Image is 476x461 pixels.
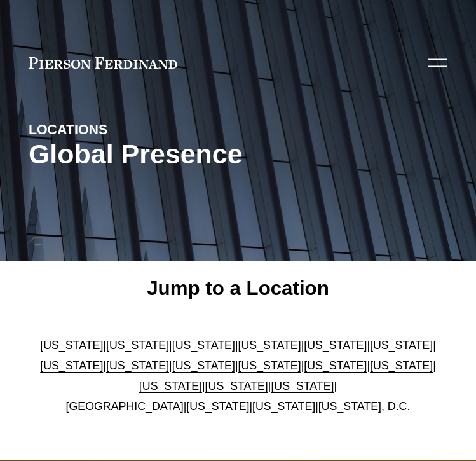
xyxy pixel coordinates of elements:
[106,359,169,372] a: [US_STATE]
[40,359,103,372] a: [US_STATE]
[186,400,249,413] a: [US_STATE]
[40,339,103,352] a: [US_STATE]
[66,400,184,413] a: [GEOGRAPHIC_DATA]
[318,400,411,413] a: [US_STATE], D.C.
[29,277,447,301] h2: Jump to a Location
[29,335,447,416] p: | | | | | | | | | | | | | | | | | |
[370,339,433,352] a: [US_STATE]
[238,359,301,372] a: [US_STATE]
[252,400,315,413] a: [US_STATE]
[29,139,447,170] h1: Global Presence
[106,339,169,352] a: [US_STATE]
[238,339,301,352] a: [US_STATE]
[304,339,367,352] a: [US_STATE]
[205,380,268,392] a: [US_STATE]
[139,380,202,392] a: [US_STATE]
[172,359,235,372] a: [US_STATE]
[271,380,334,392] a: [US_STATE]
[370,359,433,372] a: [US_STATE]
[29,121,447,139] h4: LOCATIONS
[172,339,235,352] a: [US_STATE]
[304,359,367,372] a: [US_STATE]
